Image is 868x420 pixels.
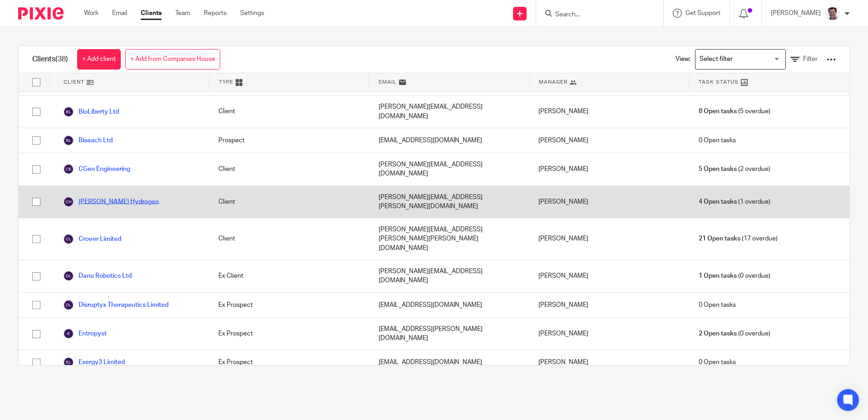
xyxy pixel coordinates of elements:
a: Danu Robotics Ltd [63,270,132,281]
img: svg%3E [63,164,74,175]
span: (38) [55,55,68,63]
span: Get Support [686,10,720,16]
div: [PERSON_NAME] [529,293,689,317]
div: Ex Prospect [209,293,369,317]
img: svg%3E [63,270,74,281]
a: Clients [141,9,162,18]
img: svg%3E [63,300,74,310]
input: Search [554,11,636,19]
span: 4 Open tasks [699,197,737,206]
span: 0 Open tasks [699,358,736,367]
a: Exergy3 Limited [63,357,125,368]
div: [PERSON_NAME][EMAIL_ADDRESS][PERSON_NAME][DOMAIN_NAME] [370,186,529,218]
div: [EMAIL_ADDRESS][DOMAIN_NAME] [370,350,529,375]
img: svg%3E [63,135,74,146]
a: + Add client [77,49,121,70]
a: Team [175,9,190,18]
a: Reports [204,9,227,18]
img: svg%3E [63,106,74,117]
span: (0 overdue) [699,329,770,338]
div: [PERSON_NAME] [529,318,689,350]
a: [PERSON_NAME] Hydrogen [63,196,159,207]
div: Client [209,95,369,128]
div: [PERSON_NAME] [529,128,689,153]
p: [PERSON_NAME] [771,9,821,18]
div: Client [209,186,369,218]
span: Manager [539,78,567,86]
div: [PERSON_NAME][EMAIL_ADDRESS][DOMAIN_NAME] [370,260,529,292]
a: + Add from Companies House [125,49,220,70]
div: [PERSON_NAME][EMAIL_ADDRESS][PERSON_NAME][PERSON_NAME][DOMAIN_NAME] [370,218,529,260]
img: svg%3E [63,234,74,245]
a: Disruptyx Therapeutics Limited [63,300,168,310]
a: CGen Engineering [63,164,130,175]
div: Prospect [209,128,369,153]
span: 0 Open tasks [699,136,736,145]
div: [EMAIL_ADDRESS][DOMAIN_NAME] [370,128,529,153]
div: Ex Prospect [209,318,369,350]
span: (17 overdue) [699,234,778,243]
a: BioLiberty Ltd [63,106,119,117]
span: Type [219,78,233,86]
div: [PERSON_NAME] [529,95,689,128]
h1: Clients [32,55,68,64]
a: Crover Limited [63,234,121,245]
a: Biseach Ltd [63,135,113,146]
div: Ex Client [209,260,369,292]
div: [PERSON_NAME] [529,260,689,292]
span: Filter [803,56,818,62]
a: Work [84,9,99,18]
span: Email [379,78,397,86]
div: [EMAIL_ADDRESS][PERSON_NAME][DOMAIN_NAME] [370,318,529,350]
span: (0 overdue) [699,271,770,280]
span: 2 Open tasks [699,329,737,338]
span: (1 overdue) [699,197,770,206]
div: [PERSON_NAME] [529,186,689,218]
div: [EMAIL_ADDRESS][DOMAIN_NAME] [370,293,529,317]
span: 21 Open tasks [699,234,740,243]
div: Ex Prospect [209,350,369,375]
div: [PERSON_NAME][EMAIL_ADDRESS][DOMAIN_NAME] [370,153,529,185]
input: Select all [28,74,45,91]
span: 0 Open tasks [699,300,736,310]
div: Client [209,218,369,260]
span: 1 Open tasks [699,271,737,280]
span: (2 overdue) [699,165,770,174]
a: Email [112,9,127,18]
div: Client [209,153,369,185]
span: 5 Open tasks [699,165,737,174]
span: 8 Open tasks [699,107,737,116]
div: [PERSON_NAME] [529,350,689,375]
span: (5 overdue) [699,107,770,116]
img: Pixie [18,7,64,20]
span: Client [64,78,84,86]
a: Entropyst [63,328,107,339]
div: [PERSON_NAME][EMAIL_ADDRESS][DOMAIN_NAME] [370,95,529,128]
input: Search for option [696,51,780,67]
span: Task Status [699,78,739,86]
div: View: [662,46,836,73]
div: [PERSON_NAME] [529,218,689,260]
img: Facebook%20Profile%20picture%20(2).jpg [825,6,840,21]
div: [PERSON_NAME] [529,153,689,185]
img: svg%3E [63,328,74,339]
div: Search for option [695,49,786,70]
a: Settings [240,9,264,18]
img: svg%3E [63,196,74,207]
img: svg%3E [63,357,74,368]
